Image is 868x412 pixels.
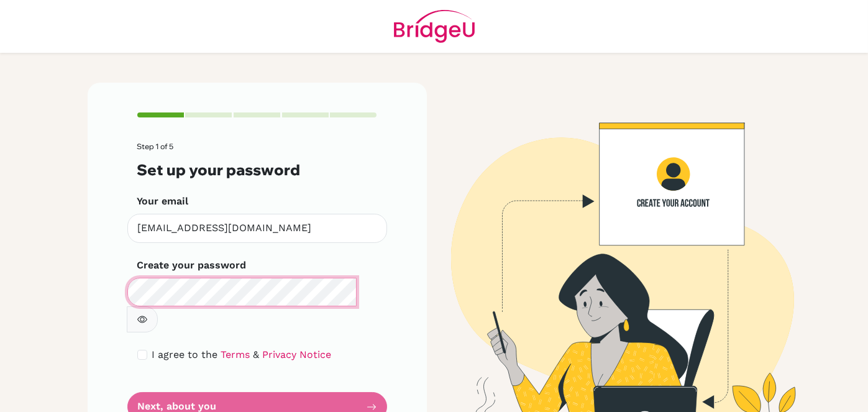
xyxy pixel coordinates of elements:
[137,194,189,209] label: Your email
[127,214,387,243] input: Insert your email*
[221,349,250,360] a: Terms
[137,161,377,179] h3: Set up your password
[137,142,174,151] span: Step 1 of 5
[137,258,247,273] label: Create your password
[263,349,332,360] a: Privacy Notice
[254,349,260,360] span: &
[152,349,218,360] span: I agree to the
